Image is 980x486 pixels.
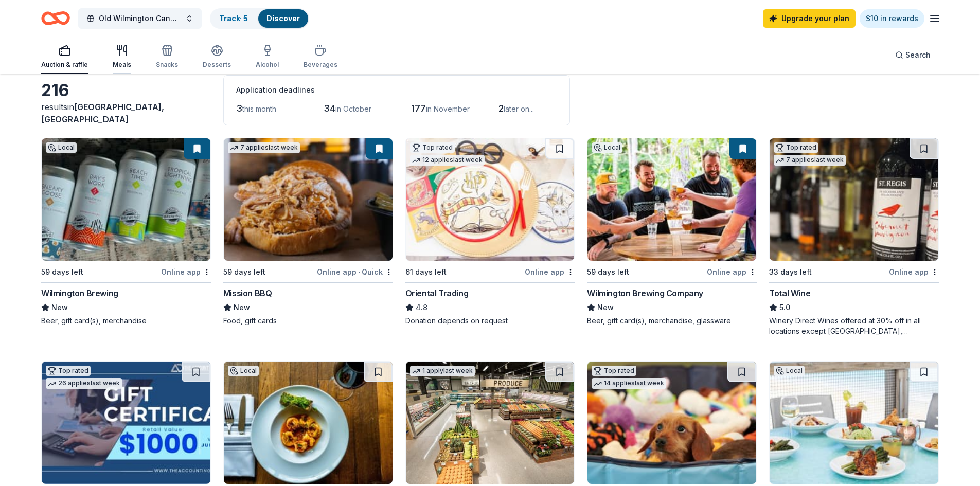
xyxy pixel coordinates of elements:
[78,8,202,29] button: Old Wilmington Candlelight Tour
[410,155,485,166] div: 12 applies last week
[410,366,475,376] div: 1 apply last week
[587,316,757,326] div: Beer, gift card(s), merchandise, glassware
[358,268,360,276] span: •
[223,138,393,326] a: Image for Mission BBQ7 applieslast week59 days leftOnline app•QuickMission BBQNewFood, gift cards
[223,287,272,299] div: Mission BBQ
[406,138,575,261] img: Image for Oriental Trading
[236,84,557,96] div: Application deadlines
[41,40,88,74] button: Auction & raffle
[51,301,68,314] span: New
[405,287,469,299] div: Oriental Trading
[234,301,250,314] span: New
[411,103,426,114] span: 177
[41,61,88,69] div: Auction & raffle
[405,316,575,326] div: Donation depends on request
[335,104,371,113] span: in October
[41,287,118,299] div: Wilmington Brewing
[769,287,810,299] div: Total Wine
[41,102,164,124] span: in
[41,266,83,278] div: 59 days left
[113,40,131,74] button: Meals
[46,142,77,153] div: Local
[707,265,757,278] div: Online app
[525,265,575,278] div: Online app
[256,61,279,69] div: Alcohol
[410,142,455,153] div: Top rated
[242,104,276,113] span: this month
[46,366,91,376] div: Top rated
[304,61,337,69] div: Beverages
[597,301,614,314] span: New
[256,40,279,74] button: Alcohol
[224,362,393,484] img: Image for Urban Food Group
[905,49,931,61] span: Search
[324,103,335,114] span: 34
[304,40,337,74] button: Beverages
[42,138,210,261] img: Image for Wilmington Brewing
[224,138,393,261] img: Image for Mission BBQ
[228,142,300,153] div: 7 applies last week
[405,266,447,278] div: 61 days left
[770,138,938,261] img: Image for Total Wine
[219,14,248,23] a: Track· 5
[203,40,231,74] button: Desserts
[887,45,939,65] button: Search
[769,138,939,336] a: Image for Total WineTop rated7 applieslast week33 days leftOnline appTotal Wine5.0Winery Direct W...
[317,265,393,278] div: Online app Quick
[592,366,636,376] div: Top rated
[860,9,924,28] a: $10 in rewards
[99,12,181,25] span: Old Wilmington Candlelight Tour
[587,362,756,484] img: Image for BarkBox
[498,103,504,114] span: 2
[889,265,939,278] div: Online app
[156,61,178,69] div: Snacks
[770,362,938,484] img: Image for Oceanic at the Crystal Pier
[769,316,939,336] div: Winery Direct Wines offered at 30% off in all locations except [GEOGRAPHIC_DATA], [GEOGRAPHIC_DAT...
[774,366,805,376] div: Local
[203,61,231,69] div: Desserts
[763,9,856,28] a: Upgrade your plan
[587,266,629,278] div: 59 days left
[587,138,756,261] img: Image for Wilmington Brewing Company
[42,362,210,484] img: Image for The Accounting Doctor
[592,142,622,153] div: Local
[41,101,211,125] div: results
[46,378,122,389] div: 26 applies last week
[774,155,846,166] div: 7 applies last week
[504,104,534,113] span: later on...
[406,362,575,484] img: Image for Publix
[587,287,703,299] div: Wilmington Brewing Company
[266,14,300,23] a: Discover
[41,138,211,326] a: Image for Wilmington BrewingLocal59 days leftOnline appWilmington BrewingNewBeer, gift card(s), m...
[426,104,470,113] span: in November
[41,6,70,30] a: Home
[41,316,211,326] div: Beer, gift card(s), merchandise
[236,103,242,114] span: 3
[41,102,164,124] span: [GEOGRAPHIC_DATA], [GEOGRAPHIC_DATA]
[41,80,211,101] div: 216
[405,138,575,326] a: Image for Oriental TradingTop rated12 applieslast week61 days leftOnline appOriental Trading4.8Do...
[774,142,818,153] div: Top rated
[156,40,178,74] button: Snacks
[161,265,211,278] div: Online app
[113,61,131,69] div: Meals
[228,366,259,376] div: Local
[223,266,265,278] div: 59 days left
[769,266,812,278] div: 33 days left
[416,301,427,314] span: 4.8
[587,138,757,326] a: Image for Wilmington Brewing CompanyLocal59 days leftOnline appWilmington Brewing CompanyNewBeer,...
[592,378,666,389] div: 14 applies last week
[223,316,393,326] div: Food, gift cards
[779,301,790,314] span: 5.0
[210,8,309,29] button: Track· 5Discover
